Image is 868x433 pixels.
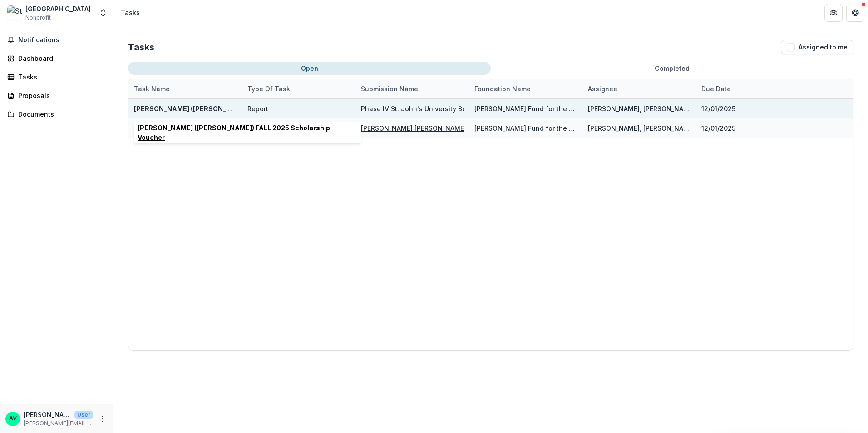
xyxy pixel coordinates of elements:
[361,105,614,113] a: Phase IV St. John's University Scholarship Program, [DATE] - [DATE] - 55879937
[469,79,582,98] div: Foundation Name
[242,79,355,98] div: Type of Task
[18,91,102,100] div: Proposals
[25,4,91,14] div: [GEOGRAPHIC_DATA]
[128,62,491,75] button: Open
[7,5,22,20] img: St. John's University
[696,79,809,98] div: Due Date
[4,69,109,84] a: Tasks
[4,107,109,122] a: Documents
[247,123,268,133] div: Report
[588,123,690,133] div: [PERSON_NAME], [PERSON_NAME]
[24,410,71,419] p: [PERSON_NAME]
[25,14,51,22] span: Nonprofit
[121,8,140,17] div: Tasks
[588,104,690,113] div: [PERSON_NAME], [PERSON_NAME]
[469,84,536,93] div: Foundation Name
[97,4,109,22] button: Open entity switcher
[582,84,623,93] div: Assignee
[701,123,735,133] div: 12/01/2025
[361,124,499,132] a: [PERSON_NAME] [PERSON_NAME] (Phase V)
[355,84,424,93] div: Submission Name
[355,79,469,98] div: Submission Name
[242,84,296,93] div: Type of Task
[128,79,242,98] div: Task Name
[18,109,102,119] div: Documents
[134,124,412,132] a: [PERSON_NAME] [PERSON_NAME] ([PERSON_NAME]) FALL 2025 Scholarship Voucher
[824,4,843,22] button: Partners
[4,51,109,66] a: Dashboard
[247,104,268,113] div: Report
[128,42,154,53] h2: Tasks
[474,104,577,113] div: [PERSON_NAME] Fund for the Blind
[474,123,577,133] div: [PERSON_NAME] Fund for the Blind
[846,4,864,22] button: Get Help
[128,84,175,93] div: Task Name
[97,413,108,424] button: More
[24,419,93,428] p: [PERSON_NAME][EMAIL_ADDRESS][PERSON_NAME][DOMAIN_NAME]
[582,79,696,98] div: Assignee
[4,88,109,103] a: Proposals
[491,62,853,75] button: Completed
[117,6,143,19] nav: breadcrumb
[18,36,106,44] span: Notifications
[134,105,355,113] a: [PERSON_NAME] ([PERSON_NAME]) FALL 2025 Scholarship Voucher
[74,411,93,419] p: User
[781,40,853,54] button: Assigned to me
[4,33,109,47] button: Notifications
[18,72,102,82] div: Tasks
[18,54,102,63] div: Dashboard
[696,84,736,93] div: Due Date
[9,416,17,422] div: Amanda Voskinarian
[701,104,735,113] div: 12/01/2025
